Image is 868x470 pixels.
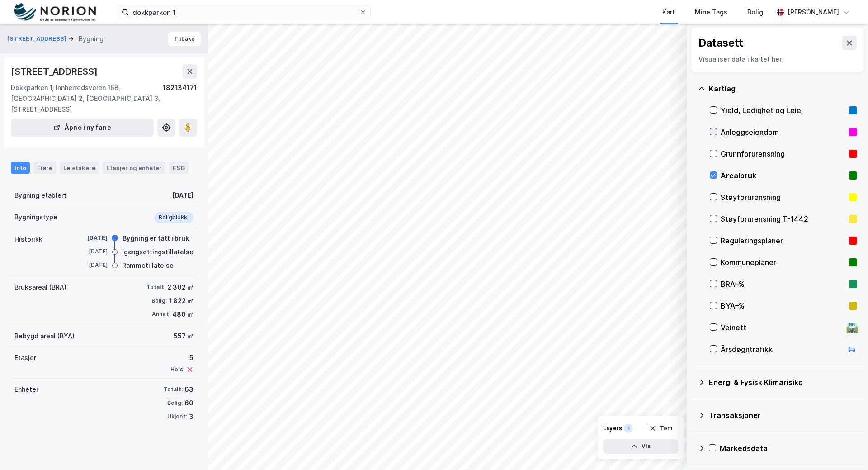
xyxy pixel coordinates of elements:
[122,247,193,257] div: Igangsettingstillatelse
[662,7,675,18] div: Kart
[79,33,104,44] div: Bygning
[146,284,165,291] div: Totalt:
[709,83,857,94] div: Kartlag
[721,322,843,333] div: Veinett
[709,377,857,388] div: Energi & Fysisk Klimarisiko
[71,261,108,269] div: [DATE]
[11,82,163,115] div: Dokkparken 1, Innherredsveien 16B, [GEOGRAPHIC_DATA] 2, [GEOGRAPHIC_DATA] 3, [STREET_ADDRESS]
[721,170,845,181] div: Arealbruk
[624,424,633,433] div: 1
[709,410,857,421] div: Transaksjoner
[747,7,763,18] div: Bolig
[60,162,99,174] div: Leietakere
[721,214,845,224] div: Støyforurensning T-1442
[123,233,189,244] div: Bygning er tatt i bruk
[122,260,174,271] div: Rammetillatelse
[14,234,42,245] div: Historikk
[184,398,193,408] div: 60
[11,64,99,79] div: [STREET_ADDRESS]
[14,212,57,223] div: Bygningstype
[152,311,170,318] div: Annet:
[14,190,66,201] div: Bygning etablert
[721,192,845,203] div: Støyforurensning
[172,190,193,201] div: [DATE]
[823,427,868,470] div: Kontrollprogram for chat
[167,413,187,420] div: Ukjent:
[698,54,857,65] div: Visualiser data i kartet her.
[151,297,167,304] div: Bolig:
[167,282,193,293] div: 2 302 ㎡
[11,119,154,137] button: Åpne i ny fane
[174,331,193,342] div: 557 ㎡
[721,344,843,355] div: Årsdøgntrafikk
[172,309,193,320] div: 480 ㎡
[846,322,858,333] div: 🛣️
[71,234,108,242] div: [DATE]
[823,427,868,470] iframe: Chat Widget
[788,7,839,18] div: [PERSON_NAME]
[721,235,845,246] div: Reguleringsplaner
[721,300,845,311] div: BYA–%
[106,164,162,172] div: Etasjer og enheter
[163,82,197,115] div: 182134171
[14,3,96,22] img: norion-logo.80e7a08dc31c2e691866.png
[169,295,193,306] div: 1 822 ㎡
[721,105,845,116] div: Yield, Ledighet og Leie
[603,439,678,454] button: Vis
[14,282,66,293] div: Bruksareal (BRA)
[695,7,727,18] div: Mine Tags
[170,366,184,373] div: Heis:
[189,411,193,422] div: 3
[11,162,30,174] div: Info
[169,162,189,174] div: ESG
[603,425,622,432] div: Layers
[7,34,68,43] button: [STREET_ADDRESS]
[167,399,183,407] div: Bolig:
[14,384,38,395] div: Enheter
[71,247,108,256] div: [DATE]
[721,279,845,290] div: BRA–%
[168,32,201,46] button: Tilbake
[184,384,193,395] div: 63
[721,127,845,138] div: Anleggseiendom
[721,148,845,159] div: Grunnforurensning
[720,443,857,454] div: Markedsdata
[129,5,359,19] input: Søk på adresse, matrikkel, gårdeiere, leietakere eller personer
[170,352,193,363] div: 5
[14,352,36,363] div: Etasjer
[14,331,75,342] div: Bebygd areal (BYA)
[721,257,845,268] div: Kommuneplaner
[643,421,678,436] button: Tøm
[164,386,183,393] div: Totalt:
[33,162,56,174] div: Eiere
[698,36,743,50] div: Datasett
